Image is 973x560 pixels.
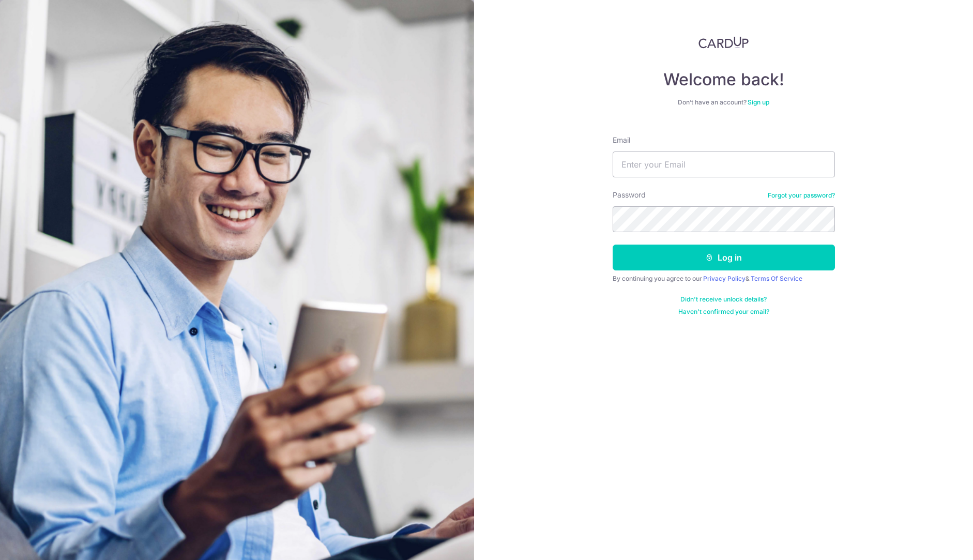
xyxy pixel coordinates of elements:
a: Forgot your password? [768,191,835,200]
input: Enter your Email [613,152,835,177]
button: Log in [613,245,835,270]
h4: Welcome back! [613,69,835,90]
label: Email [613,135,630,145]
a: Sign up [748,98,769,106]
a: Terms Of Service [751,275,802,282]
a: Didn't receive unlock details? [680,295,767,304]
div: Don’t have an account? [613,98,835,107]
img: CardUp Logo [698,36,749,49]
a: Privacy Policy [703,275,746,282]
div: By continuing you agree to our & [613,275,835,283]
a: Haven't confirmed your email? [678,308,769,316]
label: Password [613,190,646,200]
